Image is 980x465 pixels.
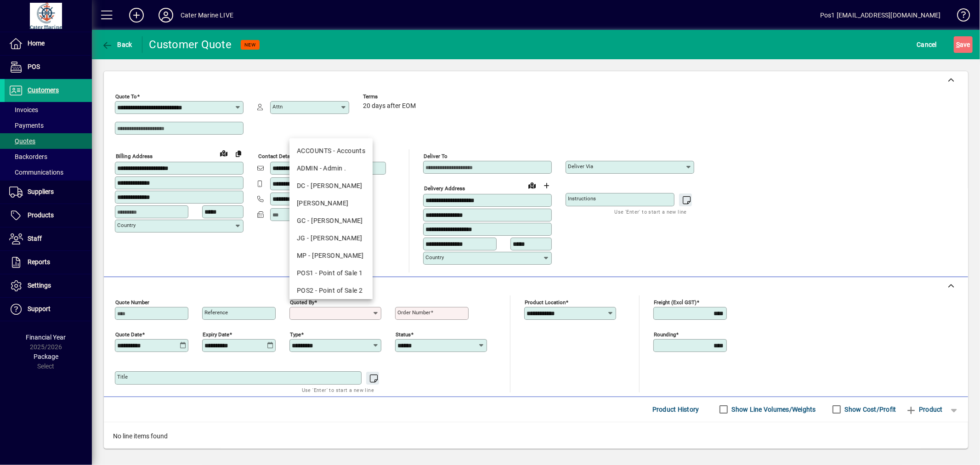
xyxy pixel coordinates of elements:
mat-label: Freight (excl GST) [654,299,697,305]
app-page-header-button: Back [92,36,142,53]
div: [PERSON_NAME] [297,198,365,208]
div: ACCOUNTS - Accounts [297,146,365,156]
a: View on map [216,146,231,160]
div: Pos1 [EMAIL_ADDRESS][DOMAIN_NAME] [820,8,941,23]
mat-label: Quoted by [290,299,314,305]
a: POS [5,56,92,79]
mat-option: DEB - Debbie McQuarters [289,194,373,212]
mat-option: MP - Margaret Pierce [289,247,373,264]
div: Cater Marine LIVE [181,8,233,23]
span: Package [34,353,58,360]
mat-hint: Use 'Enter' to start a new line [302,385,374,395]
mat-label: Status [396,331,411,337]
mat-label: Title [117,374,128,380]
mat-option: POS1 - Point of Sale 1 [289,264,373,282]
mat-label: Order number [397,309,431,316]
button: Choose address [539,178,554,193]
a: Settings [5,274,92,297]
span: ave [956,37,970,52]
span: Cancel [917,37,937,52]
span: Financial Year [26,334,66,341]
a: Home [5,32,92,55]
div: No line items found [104,422,968,450]
span: NEW [244,42,256,48]
mat-option: JG - John Giles [289,229,373,247]
label: Show Line Volumes/Weights [730,405,816,414]
button: Profile [151,7,181,23]
span: Backorders [9,153,47,160]
div: POS1 - Point of Sale 1 [297,268,365,278]
mat-label: Quote number [115,299,149,305]
a: Staff [5,227,92,250]
span: Staff [28,235,42,242]
mat-label: Deliver To [424,153,448,159]
button: Back [99,36,135,53]
mat-label: Quote To [115,93,137,100]
span: Support [28,305,51,312]
mat-label: Product location [525,299,566,305]
mat-label: Country [117,222,136,228]
a: View on map [525,178,539,193]
span: Customers [28,86,59,94]
mat-option: ADMIN - Admin . [289,159,373,177]
button: Cancel [915,36,940,53]
mat-option: GC - Gerard Cantin [289,212,373,229]
span: Products [28,211,54,219]
a: Payments [5,118,92,133]
button: Add [122,7,151,23]
mat-label: Attn [272,103,283,110]
mat-label: Reference [204,309,228,316]
a: Products [5,204,92,227]
button: Product History [649,401,703,418]
span: Product History [652,402,699,417]
span: Home [28,40,45,47]
span: Quotes [9,137,35,145]
span: Suppliers [28,188,54,195]
div: JG - [PERSON_NAME] [297,233,365,243]
mat-label: Instructions [568,195,596,202]
a: Communications [5,164,92,180]
span: Reports [28,258,50,266]
div: MP - [PERSON_NAME] [297,251,365,261]
div: DC - [PERSON_NAME] [297,181,365,191]
div: ADMIN - Admin . [297,164,365,173]
button: Save [954,36,973,53]
button: Product [901,401,947,418]
a: Suppliers [5,181,92,204]
button: Copy to Delivery address [231,146,246,161]
span: Terms [363,94,418,100]
div: GC - [PERSON_NAME] [297,216,365,226]
div: POS2 - Point of Sale 2 [297,286,365,295]
mat-label: Quote date [115,331,142,337]
mat-option: POS2 - Point of Sale 2 [289,282,373,299]
span: 20 days after EOM [363,102,416,110]
a: Knowledge Base [950,2,969,32]
span: Settings [28,282,51,289]
mat-label: Rounding [654,331,676,337]
span: S [956,41,960,48]
mat-label: Expiry date [203,331,229,337]
mat-label: Deliver via [568,163,593,170]
span: Back [102,41,132,48]
div: Customer Quote [149,37,232,52]
a: Invoices [5,102,92,118]
mat-option: ACCOUNTS - Accounts [289,142,373,159]
span: Payments [9,122,44,129]
label: Show Cost/Profit [843,405,896,414]
mat-option: DC - Dan Cleaver [289,177,373,194]
a: Reports [5,251,92,274]
mat-hint: Use 'Enter' to start a new line [615,206,687,217]
span: Product [906,402,943,417]
a: Quotes [5,133,92,149]
mat-label: Country [425,254,444,261]
mat-label: Type [290,331,301,337]
span: Invoices [9,106,38,113]
a: Support [5,298,92,321]
span: POS [28,63,40,70]
a: Backorders [5,149,92,164]
span: Communications [9,169,63,176]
